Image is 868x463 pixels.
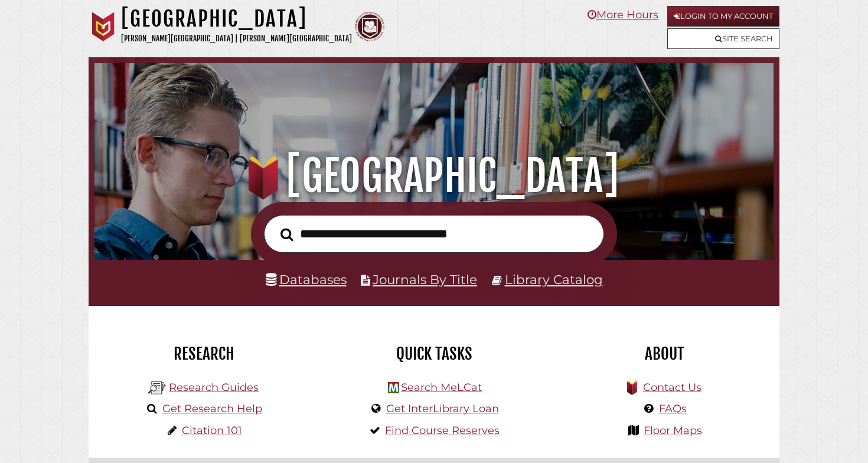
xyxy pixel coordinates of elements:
button: Search [275,224,299,244]
a: Get InterLibrary Loan [386,402,499,415]
a: Contact Us [643,381,701,394]
a: Find Course Reserves [385,424,500,437]
a: Databases [266,272,347,287]
h1: [GEOGRAPHIC_DATA] [121,6,352,32]
img: Calvin University [89,12,118,41]
a: Library Catalog [505,272,603,287]
h1: [GEOGRAPHIC_DATA] [107,150,761,202]
a: Site Search [667,28,779,49]
a: Search MeLCat [401,381,482,394]
a: FAQs [659,402,687,415]
p: [PERSON_NAME][GEOGRAPHIC_DATA] | [PERSON_NAME][GEOGRAPHIC_DATA] [121,32,352,45]
a: Get Research Help [162,402,262,415]
h2: About [558,344,771,364]
a: Login to My Account [667,6,779,27]
a: Floor Maps [644,424,702,437]
h2: Quick Tasks [328,344,540,364]
h2: Research [97,344,310,364]
a: Research Guides [169,381,259,394]
img: Hekman Library Logo [388,382,399,393]
i: Search [280,227,293,242]
a: Journals By Title [373,272,477,287]
a: Citation 101 [182,424,242,437]
img: Hekman Library Logo [148,379,166,397]
img: Calvin Theological Seminary [355,12,384,41]
a: More Hours [588,8,658,21]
